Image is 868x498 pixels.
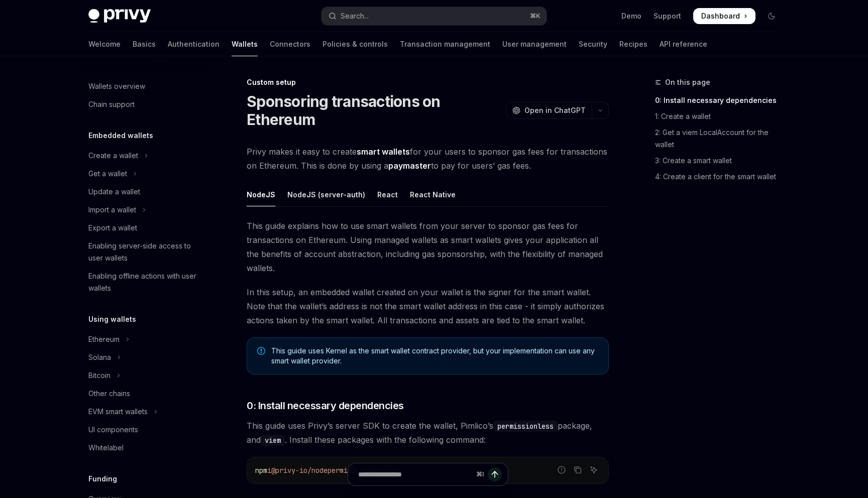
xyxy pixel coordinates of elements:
a: Welcome [88,32,121,56]
a: Support [654,11,681,21]
a: Transaction management [400,32,490,56]
a: Policies & controls [322,32,388,56]
span: In this setup, an embedded wallet created on your wallet is the signer for the smart wallet. Note... [247,285,609,327]
button: Toggle dark mode [764,8,780,24]
div: Ethereum [88,333,120,345]
button: Send message [488,467,502,481]
a: API reference [660,32,707,56]
button: Toggle Get a wallet section [80,165,209,183]
button: Toggle Bitcoin section [80,366,209,385]
a: Chain support [80,95,209,113]
a: Dashboard [693,8,755,24]
code: viem [261,435,285,446]
span: Privy makes it easy to create for your users to sponsor gas fees for transactions on Ethereum. Th... [247,145,609,173]
div: Create a wallet [88,150,138,162]
input: Ask a question... [358,463,472,485]
div: Enabling offline actions with user wallets [88,270,203,294]
h5: Using wallets [88,313,136,325]
div: NodeJS [247,183,275,206]
img: dark logo [88,9,151,23]
div: EVM smart wallets [88,406,148,418]
div: Get a wallet [88,168,127,180]
a: Whitelabel [80,439,209,457]
div: Solana [88,351,111,363]
a: Wallets [232,32,258,56]
a: Demo [621,11,641,21]
div: React [377,183,398,206]
h5: Embedded wallets [88,130,153,142]
a: 1: Create a wallet [655,108,788,125]
button: Toggle EVM smart wallets section [80,403,209,421]
span: 0: Install necessary dependencies [247,399,404,413]
code: permissionless [493,421,558,432]
span: Open in ChatGPT [524,105,586,115]
div: Other chains [88,388,130,400]
a: paymaster [388,161,431,171]
div: Export a wallet [88,222,137,234]
a: Basics [133,32,156,56]
div: Enabling server-side access to user wallets [88,240,203,264]
a: Export a wallet [80,219,209,237]
a: 2: Get a viem LocalAccount for the wallet [655,125,788,153]
a: Recipes [619,32,647,56]
button: Toggle Ethereum section [80,330,209,348]
div: Custom setup [247,77,609,87]
button: Toggle Solana section [80,348,209,366]
strong: smart wallets [357,147,410,157]
div: Whitelabel [88,442,124,454]
span: Dashboard [701,11,740,21]
a: Wallets overview [80,77,209,95]
button: Toggle Create a wallet section [80,147,209,165]
button: Open in ChatGPT [506,102,592,119]
h1: Sponsoring transactions on Ethereum [247,92,502,129]
button: Open search [321,7,547,25]
a: UI components [80,421,209,439]
span: This guide uses Privy’s server SDK to create the wallet, Pimlico’s package, and . Install these p... [247,419,609,447]
a: 4: Create a client for the smart wallet [655,169,788,185]
a: Enabling offline actions with user wallets [80,267,209,297]
svg: Note [257,347,265,355]
span: ⌘ K [530,12,540,20]
span: This guide uses Kernel as the smart wallet contract provider, but your implementation can use any... [271,346,598,366]
button: Toggle Import a wallet section [80,201,209,219]
a: Enabling server-side access to user wallets [80,237,209,267]
a: Connectors [270,32,310,56]
a: Other chains [80,385,209,403]
a: 3: Create a smart wallet [655,153,788,169]
a: Authentication [168,32,220,56]
span: This guide explains how to use smart wallets from your server to sponsor gas fees for transaction... [247,219,609,275]
div: Update a wallet [88,186,140,198]
div: UI components [88,424,138,436]
span: On this page [665,76,710,88]
div: Import a wallet [88,204,136,216]
div: Chain support [88,98,135,110]
a: Security [579,32,607,56]
div: NodeJS (server-auth) [287,183,365,206]
a: User management [502,32,567,56]
h5: Funding [88,473,117,485]
a: 0: Install necessary dependencies [655,92,788,108]
div: Wallets overview [88,80,145,92]
a: Update a wallet [80,183,209,201]
div: Bitcoin [88,369,111,382]
div: Search... [341,10,369,22]
div: React Native [410,183,456,206]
